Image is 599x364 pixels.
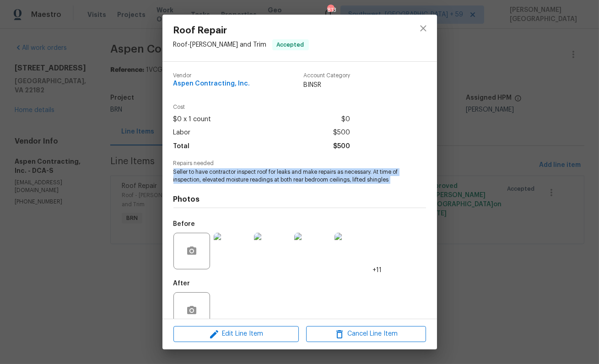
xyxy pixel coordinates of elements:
[327,5,334,15] div: 813
[173,42,267,48] span: Roof - [PERSON_NAME] and Trim
[333,126,350,139] span: $500
[303,73,350,79] span: Account Category
[173,168,401,184] span: Seller to have contractor inspect roof for leaks and make repairs as necessary. At time of inspec...
[373,266,382,275] span: +11
[173,280,190,287] h5: After
[173,26,309,36] span: Roof Repair
[173,126,191,139] span: Labor
[303,80,350,90] span: BINSR
[176,328,296,340] span: Edit Line Item
[173,161,426,166] span: Repairs needed
[173,73,250,79] span: Vendor
[173,221,195,227] h5: Before
[412,17,434,39] button: close
[173,104,350,110] span: Cost
[173,326,299,342] button: Edit Line Item
[341,113,350,126] span: $0
[173,80,250,87] span: Aspen Contracting, Inc.
[173,140,190,153] span: Total
[333,140,350,153] span: $500
[173,113,211,126] span: $0 x 1 count
[273,40,308,49] span: Accepted
[309,328,423,340] span: Cancel Line Item
[306,326,426,342] button: Cancel Line Item
[173,195,426,204] h4: Photos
